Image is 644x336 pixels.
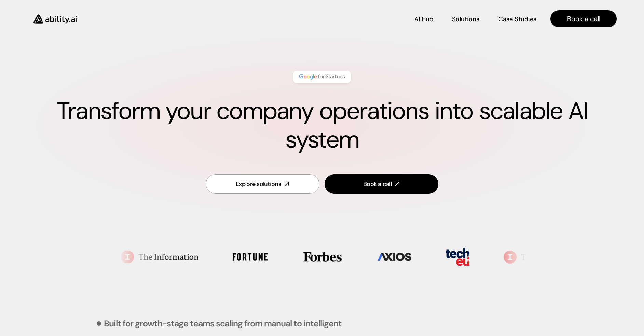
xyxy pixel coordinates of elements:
div: Explore solutions [236,180,281,188]
p: AI Hub [414,15,433,24]
a: Explore solutions [206,174,319,194]
p: Case Studies [498,15,536,24]
h1: Transform your company operations into scalable AI system [27,97,617,154]
a: Case Studies [498,13,537,25]
a: Book a call [325,174,438,194]
nav: Main navigation [87,10,617,27]
a: Book a call [550,10,617,27]
p: Built for growth-stage teams scaling from manual to intelligent [104,319,342,328]
div: Book a call [363,180,392,188]
p: Solutions [452,15,479,24]
p: Book a call [567,14,600,24]
a: AI Hub [414,13,433,25]
a: Solutions [452,13,479,25]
